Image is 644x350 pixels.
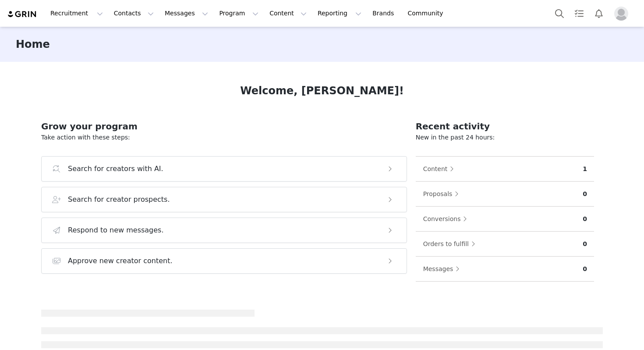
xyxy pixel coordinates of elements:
button: Search for creators with AI. [41,156,407,182]
button: Notifications [589,4,609,23]
img: placeholder-profile.jpg [614,7,628,21]
h3: Approve new creator content. [68,256,173,266]
img: grin logo [7,10,38,18]
button: Orders to fulfill [423,237,480,251]
a: Brands [367,4,402,23]
a: Tasks [570,4,589,23]
button: Program [214,4,264,23]
p: 0 [583,264,587,274]
button: Respond to new messages. [41,218,407,243]
button: Content [264,4,312,23]
p: 1 [583,164,587,174]
p: 0 [583,214,587,224]
button: Messages [159,4,213,23]
button: Approve new creator content. [41,248,407,274]
button: Search [550,4,569,23]
button: Content [423,162,459,176]
h3: Home [16,36,50,52]
h3: Search for creator prospects. [68,194,170,205]
h3: Search for creators with AI. [68,164,163,174]
button: Contacts [109,4,159,23]
p: 0 [583,189,587,199]
button: Proposals [423,187,464,201]
h2: Recent activity [416,120,594,133]
h3: Respond to new messages. [68,225,164,236]
p: Take action with these steps: [41,133,407,142]
button: Reporting [312,4,367,23]
h2: Grow your program [41,120,407,133]
h1: Welcome, [PERSON_NAME]! [240,83,404,99]
button: Messages [423,262,464,276]
p: 0 [583,239,587,249]
button: Recruitment [45,4,108,23]
button: Profile [609,7,637,21]
button: Search for creator prospects. [41,187,407,212]
p: New in the past 24 hours: [416,133,594,142]
button: Conversions [423,212,472,226]
a: Community [403,4,453,23]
